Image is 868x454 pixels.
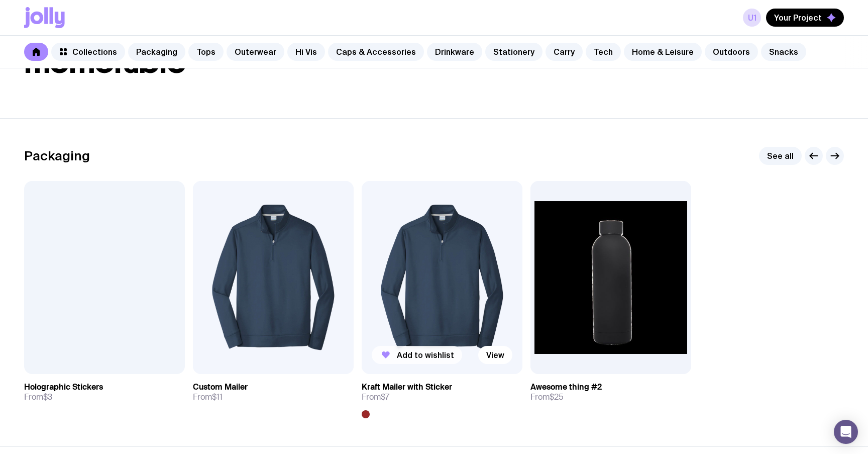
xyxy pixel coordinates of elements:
span: From [193,392,223,402]
a: Home & Leisure [624,43,702,61]
span: $11 [212,392,223,402]
a: Awesome thing #2From$25 [530,374,691,410]
span: From [362,392,389,402]
a: View [478,346,512,364]
a: Drinkware [427,43,482,61]
div: Open Intercom Messenger [834,420,858,444]
h3: Holographic Stickers [24,382,103,392]
a: Outdoors [705,43,758,61]
a: Carry [546,43,583,61]
a: Outerwear [227,43,284,61]
span: From [530,392,564,402]
a: u1 [743,9,761,27]
a: Collections [51,43,125,61]
h3: Custom Mailer [193,382,248,392]
a: See all [759,147,802,165]
span: Add to wishlist [397,350,454,360]
h3: Awesome thing #2 [530,382,602,392]
a: Custom MailerFrom$11 [193,374,354,410]
h3: Kraft Mailer with Sticker [362,382,452,392]
a: Packaging [128,43,185,61]
span: From [24,392,52,402]
a: Hi Vis [287,43,325,61]
a: Stationery [485,43,542,61]
a: Tops [188,43,224,61]
a: Holographic StickersFrom$3 [24,374,185,410]
span: Collections [72,47,117,57]
a: Tech [586,43,621,61]
a: Kraft Mailer with StickerFrom$7 [362,374,522,418]
span: $7 [381,392,389,402]
a: Caps & Accessories [328,43,424,61]
span: $25 [550,392,564,402]
span: $3 [43,392,52,402]
h2: Packaging [24,148,90,163]
span: Your Project [774,13,822,23]
a: Snacks [761,43,806,61]
button: Add to wishlist [372,346,462,364]
button: Your Project [766,9,844,27]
